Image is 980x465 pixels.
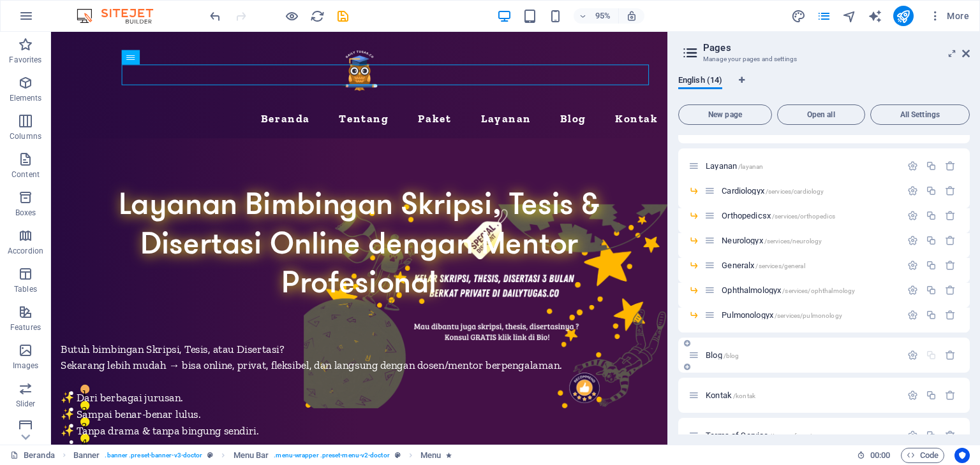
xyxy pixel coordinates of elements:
[907,310,918,320] div: Settings
[733,392,755,399] span: /kontak
[10,93,42,103] p: Elements
[14,284,37,294] p: Tables
[777,104,865,125] button: Open all
[722,236,822,245] span: Neurologyx
[755,262,805,269] span: /services/general
[868,8,883,24] button: text_generator
[703,42,970,54] h2: Pages
[879,450,881,460] span: :
[722,310,842,320] span: Pulmonologyx
[73,448,100,463] span: Click to select. Double-click to edit
[857,448,891,463] h6: Session time
[702,391,901,399] div: Kontak/kontak
[791,8,806,24] button: design
[954,448,970,463] button: Usercentrics
[907,210,918,221] div: Settings
[626,10,637,22] i: On resize automatically adjust zoom level to fit chosen device.
[395,452,401,459] i: This element is a customizable preset
[926,430,937,441] div: Duplicate
[706,161,763,171] span: Click to open page
[926,235,937,246] div: Duplicate
[893,6,914,26] button: publish
[907,448,939,463] span: Code
[945,210,956,221] div: Remove
[309,8,325,24] button: reload
[817,9,831,24] i: Pages (Ctrl+Alt+S)
[907,235,918,246] div: Settings
[718,236,901,245] div: Neurologyx/services/neurology
[8,246,43,256] p: Accordion
[945,430,956,441] div: Remove
[945,350,956,361] div: Remove
[706,350,739,360] span: Blog
[924,6,974,26] button: More
[724,352,739,359] span: /blog
[842,9,857,24] i: Navigator
[207,8,223,24] button: undo
[336,9,350,24] i: Save (Ctrl+S)
[907,430,918,441] div: Settings
[684,111,766,118] span: New page
[10,448,55,463] a: Click to cancel selection. Double-click to open Pages
[420,448,441,463] span: Click to select. Double-click to edit
[10,131,41,141] p: Columns
[10,322,41,333] p: Features
[945,310,956,320] div: Remove
[926,310,937,320] div: Duplicate
[945,161,956,171] div: Remove
[722,285,855,295] span: Ophthalmologyx
[718,286,901,294] div: Ophthalmologyx/services/ophthalmology
[718,311,901,319] div: Pulmonologyx/services/pulmonology
[284,8,299,24] button: Click here to leave preview mode and continue editing
[926,185,937,196] div: Duplicate
[678,75,970,99] div: Language Tabs
[926,161,937,171] div: Duplicate
[702,162,901,170] div: Layanan/layanan
[766,188,824,195] span: /services/cardiology
[702,431,901,440] div: Terms of Service/terms-of-service
[722,211,835,220] span: Orthopedicsx
[775,312,842,319] span: /services/pulmonology
[16,399,36,409] p: Slider
[782,287,855,294] span: /services/ophthalmology
[11,169,40,180] p: Content
[13,361,39,371] p: Images
[9,55,41,65] p: Favorites
[274,448,389,463] span: . menu-wrapper .preset-menu-v2-doctor
[593,8,613,24] h6: 95%
[207,452,213,459] i: This element is a customizable preset
[945,185,956,196] div: Remove
[446,452,452,459] i: Element contains an animation
[945,235,956,246] div: Remove
[926,260,937,271] div: Duplicate
[208,9,223,24] i: Undo: Change menu items (Ctrl+Z)
[73,8,169,24] img: Editor Logo
[234,448,269,463] span: Click to select. Double-click to edit
[310,9,325,24] i: Reload page
[718,211,901,220] div: Orthopedicsx/services/orthopedics
[706,390,755,400] span: Kontak
[901,448,944,463] button: Code
[926,390,937,401] div: Duplicate
[703,54,944,65] h3: Manage your pages and settings
[15,208,36,218] p: Boxes
[842,8,857,24] button: navigator
[876,111,964,118] span: All Settings
[105,448,202,463] span: . banner .preset-banner-v3-doctor
[722,186,824,196] span: Cardiologyx
[718,261,901,269] div: Generalx/services/general
[945,260,956,271] div: Remove
[817,8,832,24] button: pages
[769,433,818,440] span: /terms-of-service
[678,73,722,90] span: English (14)
[73,448,452,463] nav: breadcrumb
[791,9,806,24] i: Design (Ctrl+Alt+Y)
[702,351,901,359] div: Blog/blog
[870,104,970,125] button: All Settings
[926,210,937,221] div: Duplicate
[907,185,918,196] div: Settings
[907,161,918,171] div: Settings
[678,104,772,125] button: New page
[764,238,822,245] span: /services/neurology
[738,163,763,170] span: /layanan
